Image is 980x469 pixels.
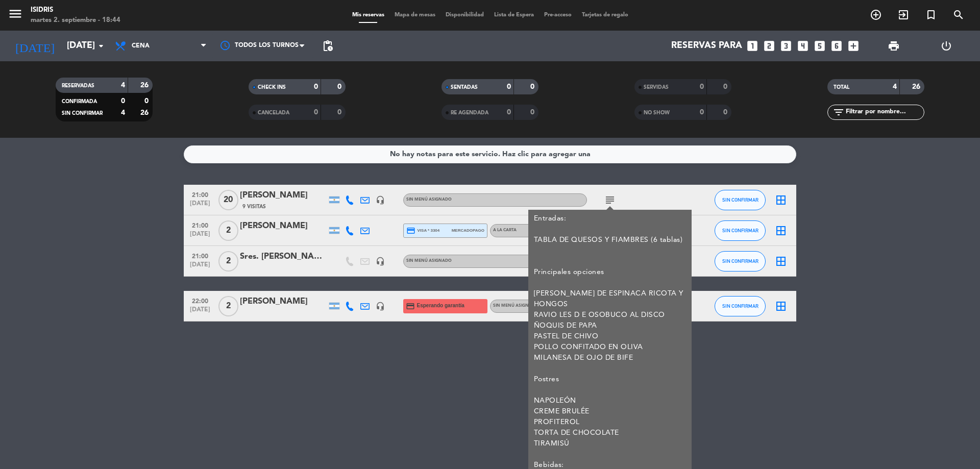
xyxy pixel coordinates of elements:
strong: 0 [314,83,318,90]
span: SERVIDAS [644,85,669,90]
span: Pre-acceso [539,12,577,18]
i: arrow_drop_down [95,40,107,52]
span: [DATE] [187,200,213,212]
span: SIN CONFIRMAR [722,258,758,264]
span: CHECK INS [258,85,286,90]
strong: 4 [121,109,125,116]
strong: 0 [144,97,151,105]
span: Tarjetas de regalo [577,12,633,18]
span: Sin menú asignado [406,259,452,263]
span: TOTAL [834,85,849,90]
i: credit_card [406,302,415,311]
i: power_settings_new [940,40,952,52]
i: border_all [775,225,787,237]
strong: 26 [140,109,151,116]
span: NO SHOW [644,110,670,115]
span: 2 [218,296,238,316]
span: A LA CARTA [493,228,517,232]
span: 20 [218,190,238,210]
strong: 0 [723,109,729,116]
i: exit_to_app [897,9,910,21]
strong: 0 [700,83,704,90]
span: 22:00 [187,294,213,306]
span: Reservas para [671,41,742,51]
div: LOG OUT [920,31,972,61]
strong: 0 [530,109,536,116]
strong: 0 [337,109,344,116]
strong: 26 [912,83,922,90]
strong: 0 [314,109,318,116]
span: print [888,40,900,52]
i: looks_4 [796,39,810,53]
i: menu [8,6,23,21]
strong: 0 [507,83,511,90]
div: No hay notas para este servicio. Haz clic para agregar una [390,149,591,160]
i: headset_mic [376,257,385,266]
span: 21:00 [187,250,213,261]
div: [PERSON_NAME] [240,295,327,308]
span: SENTADAS [451,85,478,90]
i: looks_6 [830,39,843,53]
i: border_all [775,255,787,267]
i: filter_list [832,106,845,118]
button: SIN CONFIRMAR [715,296,766,316]
span: Sin menú asignado [406,198,452,202]
strong: 4 [121,82,125,89]
div: isidris [31,5,120,15]
i: subject [604,194,616,206]
span: mercadopago [452,227,484,234]
button: SIN CONFIRMAR [715,190,766,210]
i: looks_5 [813,39,826,53]
span: [DATE] [187,231,213,242]
span: [DATE] [187,306,213,318]
button: SIN CONFIRMAR [715,220,766,241]
strong: 4 [893,83,897,90]
span: SIN CONFIRMAR [722,228,758,233]
strong: 0 [337,83,344,90]
span: RE AGENDADA [451,110,488,115]
strong: 0 [700,109,704,116]
i: add_box [847,39,860,53]
span: pending_actions [322,40,334,52]
strong: 0 [121,97,125,105]
i: looks_one [746,39,759,53]
span: Sin menú asignado [493,304,538,308]
i: add_circle_outline [870,9,882,21]
div: [PERSON_NAME] [240,219,327,233]
span: [DATE] [187,261,213,273]
span: SIN CONFIRMAR [722,197,758,203]
i: credit_card [406,226,415,235]
div: Sres. [PERSON_NAME] & [PERSON_NAME] de L2A [240,250,327,263]
span: Mis reservas [347,12,389,18]
span: Lista de Espera [489,12,539,18]
i: turned_in_not [925,9,937,21]
span: Cena [132,42,150,50]
span: 2 [218,220,238,241]
i: headset_mic [376,195,385,205]
i: [DATE] [8,35,62,57]
button: SIN CONFIRMAR [715,251,766,271]
strong: 0 [530,83,536,90]
input: Filtrar por nombre... [845,107,924,118]
span: Esperando garantía [417,302,464,310]
i: looks_3 [779,39,793,53]
span: 2 [218,251,238,271]
button: menu [8,6,23,25]
i: border_all [775,300,787,312]
i: headset_mic [376,302,385,311]
i: looks_two [763,39,776,53]
strong: 0 [507,109,511,116]
span: Mapa de mesas [389,12,440,18]
span: 21:00 [187,188,213,200]
span: SIN CONFIRMAR [62,111,103,116]
span: CONFIRMADA [62,99,97,104]
span: RESERVADAS [62,83,94,88]
span: visa * 3304 [406,226,439,235]
span: Disponibilidad [440,12,489,18]
span: SIN CONFIRMAR [722,303,758,309]
strong: 26 [140,82,151,89]
span: 21:00 [187,219,213,231]
span: 9 Visitas [242,203,266,211]
span: CANCELADA [258,110,289,115]
i: search [952,9,965,21]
